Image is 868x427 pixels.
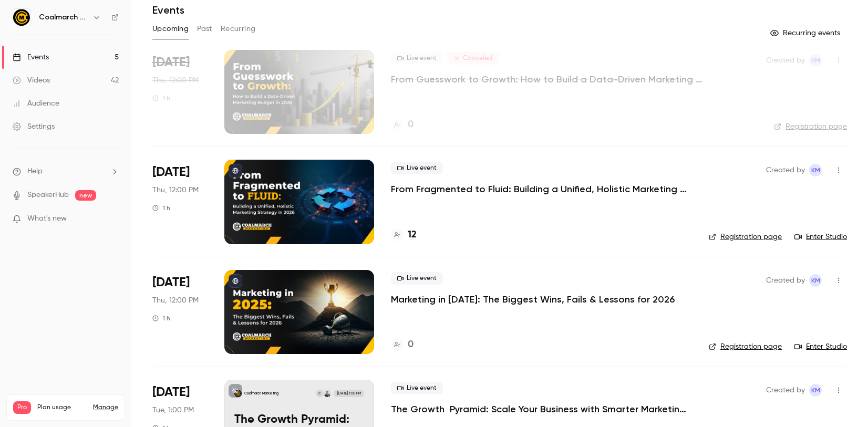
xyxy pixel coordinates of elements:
[13,166,119,177] li: help-dropdown-opener
[391,272,443,285] span: Live event
[13,121,55,132] div: Settings
[391,228,417,242] a: 12
[152,50,208,134] div: Oct 16 Thu, 12:00 PM (America/New York)
[221,20,256,37] button: Recurring
[766,274,805,287] span: Created by
[794,341,847,352] a: Enter Studio
[13,401,31,414] span: Pro
[709,232,782,242] a: Registration page
[27,213,67,224] span: What's new
[93,403,118,412] a: Manage
[391,162,443,174] span: Live event
[811,54,820,67] span: KM
[13,75,50,86] div: Videos
[447,52,499,65] span: Canceled
[766,25,847,41] button: Recurring events
[811,384,820,397] span: KM
[809,164,822,176] span: Katie McCaskill
[391,73,706,86] a: From Guesswork to Growth: How to Build a Data-Driven Marketing Budget in [DATE]
[766,164,805,176] span: Created by
[152,314,170,322] div: 1 h
[391,293,675,306] a: Marketing in [DATE]: The Biggest Wins, Fails & Lessons for 2026
[152,270,208,354] div: Nov 13 Thu, 12:00 PM (America/New York)
[766,384,805,397] span: Created by
[244,391,278,396] p: Coalmarch Marketing
[391,338,414,352] a: 0
[27,166,43,177] span: Help
[391,52,443,65] span: Live event
[197,20,212,37] button: Past
[152,160,208,244] div: Oct 30 Thu, 12:00 PM (America/New York)
[391,403,692,415] a: The Growth Pyramid: Scale Your Business with Smarter Marketing and More Engaged Teams
[75,190,96,201] span: new
[152,20,189,37] button: Upcoming
[391,382,443,394] span: Live event
[13,98,59,109] div: Audience
[811,274,820,287] span: KM
[766,54,805,67] span: Created by
[152,274,190,291] span: [DATE]
[408,228,417,242] h4: 12
[152,185,199,195] span: Thu, 12:00 PM
[152,164,190,181] span: [DATE]
[37,403,87,412] span: Plan usage
[13,52,49,63] div: Events
[391,183,692,195] a: From Fragmented to Fluid: Building a Unified, Holistic Marketing Strategy in [DATE]
[408,118,414,132] h4: 0
[27,190,69,201] a: SpeakerHub
[39,12,88,23] h6: Coalmarch Marketing
[152,295,199,306] span: Thu, 12:00 PM
[152,54,190,71] span: [DATE]
[152,75,199,86] span: Thu, 12:00 PM
[152,204,170,212] div: 1 h
[391,118,414,132] a: 0
[408,338,414,352] h4: 0
[13,9,30,26] img: Coalmarch Marketing
[152,384,190,401] span: [DATE]
[809,384,822,397] span: Katie McCaskill
[809,54,822,67] span: Katie McCaskill
[315,389,324,398] div: C
[334,390,364,397] span: [DATE] 1:00 PM
[709,341,782,352] a: Registration page
[809,274,822,287] span: Katie McCaskill
[152,4,184,16] h1: Events
[774,121,847,132] a: Registration page
[152,94,170,102] div: 1 h
[152,405,194,415] span: Tue, 1:00 PM
[811,164,820,176] span: KM
[794,232,847,242] a: Enter Studio
[324,390,331,397] img: Jim Ross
